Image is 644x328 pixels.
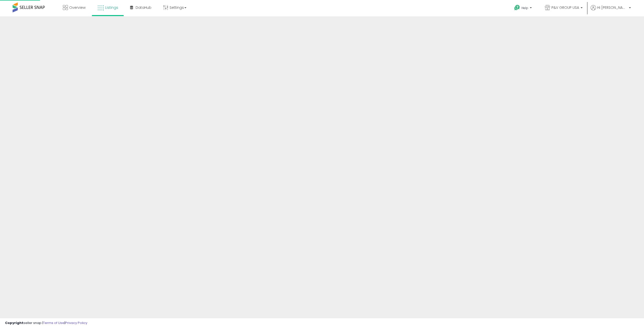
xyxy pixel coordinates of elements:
[510,1,537,16] a: Help
[597,5,627,10] span: Hi [PERSON_NAME]
[136,5,151,10] span: DataHub
[105,5,118,10] span: Listings
[521,6,528,10] span: Help
[69,5,86,10] span: Overview
[514,5,520,11] i: Get Help
[551,5,579,10] span: P&V GROUP USA
[591,5,631,16] a: Hi [PERSON_NAME]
